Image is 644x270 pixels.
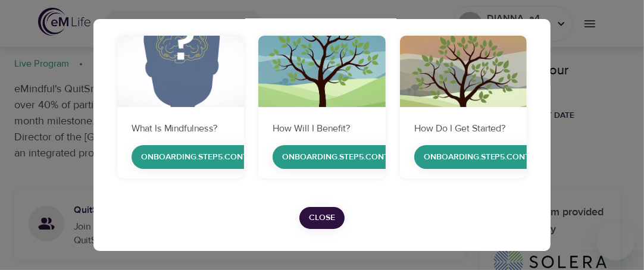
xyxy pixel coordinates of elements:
p: How Do I Get Started? [414,121,512,136]
p: How Will I Benefit? [273,121,371,136]
span: onboarding.step5.continue [282,150,408,165]
p: What Is Mindfulness? [132,121,230,136]
span: onboarding.step5.continue [141,150,267,165]
button: onboarding.step5.continue [273,145,417,169]
button: onboarding.step5.continue [132,145,276,169]
span: Close [309,211,335,225]
span: onboarding.step5.continue [424,150,549,165]
button: Close [299,207,345,229]
button: onboarding.step5.continue [414,145,559,169]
